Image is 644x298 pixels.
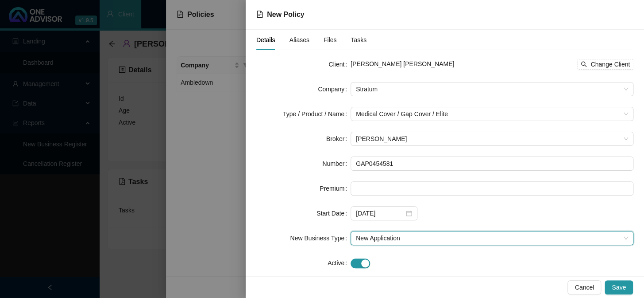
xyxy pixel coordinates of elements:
[289,37,309,43] span: Aliases
[328,256,351,270] label: Active
[320,181,351,196] label: Premium
[356,208,404,218] input: Select date
[577,59,633,70] button: Change Client
[590,59,630,69] span: Change Client
[318,82,351,96] label: Company
[356,107,628,121] span: Medical Cover / Gap Cover / Elite
[575,282,594,292] span: Cancel
[356,82,628,96] span: Stratum
[256,11,263,18] span: file-text
[567,280,601,294] button: Cancel
[256,37,275,43] span: Details
[322,157,351,171] label: Number
[356,132,628,145] span: Joanne Bormann
[326,132,351,146] label: Broker
[267,11,304,18] span: New Policy
[605,280,633,294] button: Save
[316,206,351,220] label: Start Date
[581,61,587,67] span: search
[324,37,337,43] span: Files
[328,57,351,71] label: Client
[283,107,351,121] label: Type / Product / Name
[356,231,628,245] span: New Application
[351,37,367,43] span: Tasks
[351,60,454,67] span: [PERSON_NAME] [PERSON_NAME]
[612,282,626,292] span: Save
[290,231,351,245] label: New Business Type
